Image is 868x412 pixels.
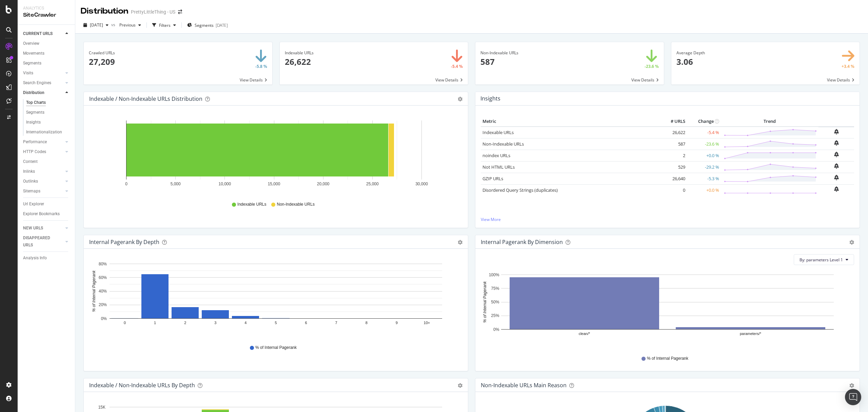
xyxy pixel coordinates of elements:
[23,255,47,262] div: Analysis Info
[660,184,687,196] td: 0
[834,175,839,180] div: bell-plus
[794,254,854,265] button: By: parameters Level 1
[317,182,330,186] text: 20,000
[481,239,563,245] div: Internal Pagerank By Dimension
[491,314,499,318] text: 25%
[458,383,462,388] div: gear
[23,178,63,185] a: Outlinks
[23,168,63,175] a: Inlinks
[23,40,70,47] a: Overview
[214,321,216,325] text: 3
[834,152,839,157] div: bell-plus
[89,260,459,338] svg: A chart.
[482,141,524,147] a: Non-Indexable URLs
[482,175,503,182] a: GZIP URLs
[481,382,567,389] div: Non-Indexable URLs Main Reason
[23,210,70,218] a: Explorer Bookmarks
[481,270,850,349] svg: A chart.
[111,22,117,27] span: vs
[458,240,462,245] div: gear
[424,321,430,325] text: 10+
[579,332,590,336] text: clean/*
[26,129,62,136] div: Internationalization
[493,327,499,332] text: 0%
[268,182,280,186] text: 15,000
[366,182,379,186] text: 25,000
[660,173,687,184] td: 26,640
[687,161,721,173] td: -29.2 %
[23,188,63,195] a: Sitemaps
[26,119,70,126] a: Insights
[244,321,246,325] text: 4
[23,255,70,262] a: Analysis Info
[458,97,462,101] div: gear
[849,240,854,245] div: gear
[482,187,558,193] a: Disordered Query Strings (duplicates)
[23,11,70,19] div: SiteCrawler
[150,20,179,31] button: Filters
[491,300,499,304] text: 50%
[131,8,175,15] div: PrettyLittleThing - US
[489,273,499,277] text: 100%
[23,235,57,249] div: DISAPPEARED URLS
[171,182,181,186] text: 5,000
[481,217,854,222] a: View More
[89,239,159,245] div: Internal Pagerank by Depth
[184,321,186,325] text: 2
[99,289,107,294] text: 40%
[647,356,688,361] span: % of Internal Pagerank
[660,138,687,150] td: 587
[660,161,687,173] td: 529
[23,50,44,57] div: Movements
[23,225,63,232] a: NEW URLS
[687,173,721,184] td: -5.3 %
[255,345,297,351] span: % of Internal Pagerank
[335,321,337,325] text: 7
[23,158,38,165] div: Content
[687,184,721,196] td: +0.0 %
[23,40,39,47] div: Overview
[480,94,500,103] h4: Insights
[834,140,839,146] div: bell-plus
[834,163,839,169] div: bell-plus
[184,20,231,31] button: Segments[DATE]
[23,89,63,96] a: Distribution
[178,10,182,14] div: arrow-right-arrow-left
[687,116,721,127] th: Change
[92,270,96,312] text: % of Internal Pagerank
[81,5,128,17] div: Distribution
[23,201,44,208] div: Url Explorer
[23,210,60,218] div: Explorer Bookmarks
[277,202,314,207] span: Non-Indexable URLs
[159,22,171,28] div: Filters
[117,20,144,31] button: Previous
[23,178,38,185] div: Outlinks
[125,182,127,186] text: 0
[89,95,202,102] div: Indexable / Non-Indexable URLs Distribution
[218,182,231,186] text: 10,000
[216,22,228,28] div: [DATE]
[23,138,63,146] a: Performance
[849,383,854,388] div: gear
[117,22,136,28] span: Previous
[305,321,307,325] text: 6
[23,168,35,175] div: Inlinks
[23,30,63,37] a: CURRENT URLS
[396,321,398,325] text: 9
[415,182,428,186] text: 30,000
[23,70,33,77] div: Visits
[23,235,63,249] a: DISAPPEARED URLS
[482,281,487,323] text: % of Internal Pagerank
[23,5,70,11] div: Analytics
[26,99,70,106] a: Top Charts
[99,275,107,280] text: 60%
[99,262,107,266] text: 80%
[800,257,843,263] span: By: parameters Level 1
[26,109,70,116] a: Segments
[482,129,514,135] a: Indexable URLs
[89,116,459,195] svg: A chart.
[275,321,277,325] text: 5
